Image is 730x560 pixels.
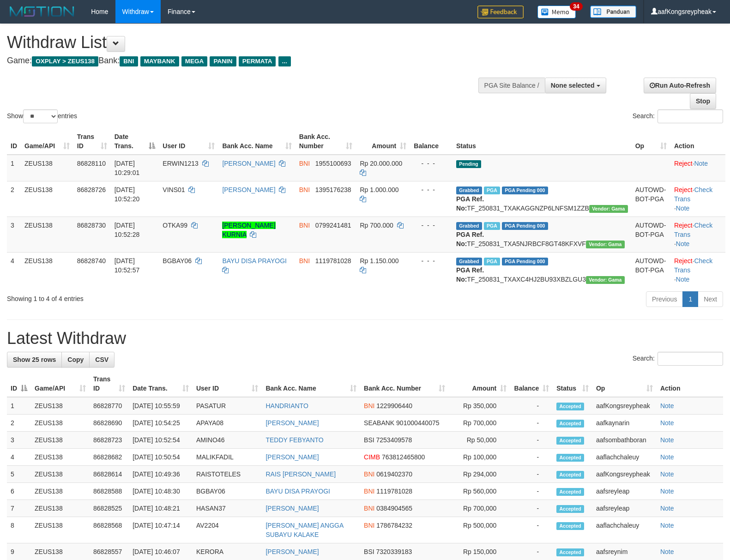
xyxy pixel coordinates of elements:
[510,500,553,517] td: -
[163,222,187,229] span: OTKA99
[265,548,319,555] a: [PERSON_NAME]
[193,483,262,500] td: BGBAY06
[7,109,77,123] label: Show entries
[556,505,584,513] span: Accepted
[89,352,115,367] a: CSV
[90,517,129,543] td: 86828568
[589,205,628,213] span: Vendor URL: https://trx31.1velocity.biz
[674,186,712,203] a: Check Trans
[670,155,725,181] td: ·
[414,256,449,265] div: - - -
[31,371,90,397] th: Game/API: activate to sort column ascending
[632,128,670,155] th: Op: activate to sort column ascending
[502,222,548,230] span: PGA Pending
[315,257,351,265] span: Copy 1119781028 to clipboard
[690,93,716,109] a: Stop
[299,257,310,265] span: BNI
[364,436,374,444] span: BSI
[265,402,308,409] a: HANDRIANTO
[592,449,657,466] td: aaflachchaleuy
[510,517,553,543] td: -
[31,415,90,432] td: ZEUS138
[414,185,449,194] div: - - -
[77,160,106,167] span: 86828110
[449,500,510,517] td: Rp 700,000
[7,432,31,449] td: 3
[77,257,106,265] span: 86828740
[510,415,553,432] td: -
[7,252,21,288] td: 4
[222,257,287,265] a: BAYU DISA PRAYOGI
[556,403,584,410] span: Accepted
[7,352,62,367] a: Show 25 rows
[592,500,657,517] td: aafsreyleap
[376,402,412,409] span: Copy 1229906440 to clipboard
[658,109,723,123] input: Search:
[21,155,73,181] td: ZEUS138
[364,522,374,529] span: BNI
[129,371,193,397] th: Date Trans.: activate to sort column ascending
[364,505,374,512] span: BNI
[129,415,193,432] td: [DATE] 10:54:25
[632,181,670,217] td: AUTOWD-BOT-PGA
[23,109,58,123] select: Showentries
[7,217,21,252] td: 3
[456,187,482,194] span: Grabbed
[590,6,636,18] img: panduan.png
[670,217,725,252] td: · ·
[360,160,402,167] span: Rp 20.000.000
[7,56,477,66] h4: Game: Bank:
[682,291,698,307] a: 1
[660,548,674,555] a: Note
[181,56,208,66] span: MEGA
[452,128,632,155] th: Status
[510,371,553,397] th: Balance: activate to sort column ascending
[115,257,140,274] span: [DATE] 10:52:57
[360,222,393,229] span: Rp 700.000
[21,217,73,252] td: ZEUS138
[360,257,398,265] span: Rp 1.150.000
[449,397,510,415] td: Rp 350,000
[510,397,553,415] td: -
[360,186,398,193] span: Rp 1.000.000
[592,397,657,415] td: aafKongsreypheak
[278,56,291,66] span: ...
[674,257,693,265] a: Reject
[449,432,510,449] td: Rp 50,000
[32,56,98,66] span: OXPLAY > ZEUS138
[7,290,297,303] div: Showing 1 to 4 of 4 entries
[77,186,106,193] span: 86828726
[592,432,657,449] td: aafsombathboran
[193,432,262,449] td: AMINO46
[315,160,351,167] span: Copy 1955100693 to clipboard
[484,222,500,230] span: Marked by aafsreyleap
[193,500,262,517] td: HASAN37
[551,82,595,89] span: None selected
[7,371,31,397] th: ID: activate to sort column descending
[129,466,193,483] td: [DATE] 10:49:36
[90,371,129,397] th: Trans ID: activate to sort column ascending
[193,415,262,432] td: APAYA08
[676,240,690,247] a: Note
[7,181,21,217] td: 2
[239,56,276,66] span: PERMATA
[299,160,310,167] span: BNI
[502,258,548,265] span: PGA Pending
[449,517,510,543] td: Rp 500,000
[456,231,484,247] b: PGA Ref. No:
[660,402,674,409] a: Note
[456,160,481,168] span: Pending
[129,517,193,543] td: [DATE] 10:47:14
[376,470,412,478] span: Copy 0619402370 to clipboard
[592,466,657,483] td: aafKongsreypheak
[586,276,625,284] span: Vendor URL: https://trx31.1velocity.biz
[477,6,524,18] img: Feedback.jpg
[7,483,31,500] td: 6
[67,356,84,363] span: Copy
[556,522,584,530] span: Accepted
[159,128,218,155] th: User ID: activate to sort column ascending
[90,397,129,415] td: 86828770
[7,466,31,483] td: 5
[364,470,374,478] span: BNI
[21,252,73,288] td: ZEUS138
